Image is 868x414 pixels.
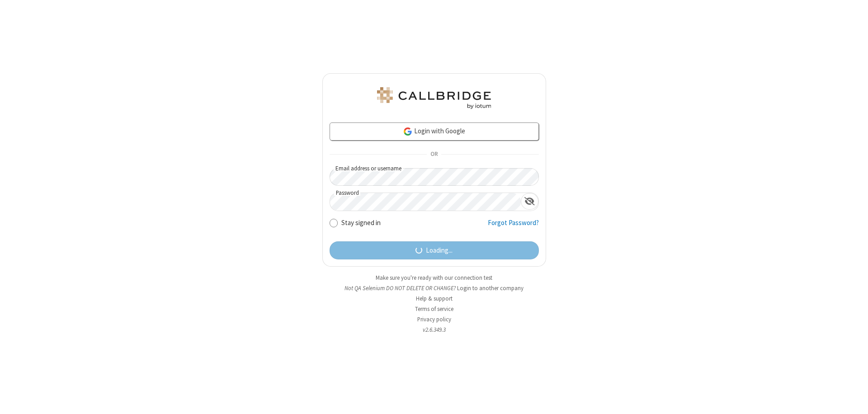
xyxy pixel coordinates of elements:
[488,218,539,235] a: Forgot Password?
[415,305,453,313] a: Terms of service
[330,168,539,186] input: Email address or username
[457,284,524,292] button: Login to another company
[426,245,453,256] span: Loading...
[341,218,381,228] label: Stay signed in
[427,148,441,161] span: OR
[330,241,539,259] button: Loading...
[322,284,546,292] li: Not QA Selenium DO NOT DELETE OR CHANGE?
[417,315,451,323] a: Privacy policy
[330,193,521,211] input: Password
[416,295,453,302] a: Help & support
[521,193,538,210] div: Show password
[403,127,413,136] img: google-icon.png
[330,122,539,141] a: Login with Google
[375,87,493,109] img: QA Selenium DO NOT DELETE OR CHANGE
[322,325,546,334] li: v2.6.349.3
[376,274,492,282] a: Make sure you're ready with our connection test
